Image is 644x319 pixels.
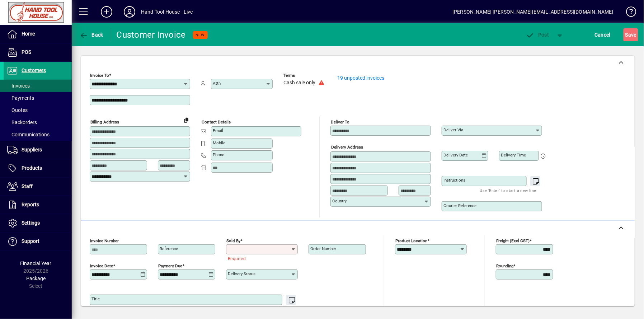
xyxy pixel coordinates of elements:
[4,43,72,61] a: POS
[228,254,292,262] mat-error: Required
[213,128,223,133] mat-label: Email
[22,238,39,244] span: Support
[72,28,111,41] app-page-header-button: Back
[4,128,72,141] a: Communications
[625,32,628,38] span: S
[7,119,37,125] span: Backorders
[228,271,255,276] mat-label: Delivery status
[90,238,119,243] mat-label: Invoice number
[226,238,240,243] mat-label: Sold by
[496,238,530,243] mat-label: Freight (excl GST)
[480,186,536,194] mat-hint: Use 'Enter' to start a new line
[22,202,39,207] span: Reports
[522,28,553,41] button: Post
[22,147,42,153] span: Suppliers
[79,32,103,38] span: Back
[7,83,30,89] span: Invoices
[22,31,35,37] span: Home
[213,81,221,86] mat-label: Attn
[196,33,205,37] span: NEW
[452,6,614,18] div: [PERSON_NAME] [PERSON_NAME][EMAIL_ADDRESS][DOMAIN_NAME]
[20,261,52,266] span: Financial Year
[213,152,224,157] mat-label: Phone
[283,73,326,78] span: Terms
[443,127,463,132] mat-label: Deliver via
[443,203,476,208] mat-label: Courier Reference
[4,233,72,250] a: Support
[624,28,638,41] button: Save
[283,80,315,86] span: Cash sale only
[77,28,105,41] button: Back
[22,165,42,171] span: Products
[337,75,384,81] a: 19 unposted invoices
[7,132,50,137] span: Communications
[236,305,292,313] mat-hint: Use 'Enter' to start a new line
[4,92,72,104] a: Payments
[4,159,72,177] a: Products
[22,67,46,73] span: Customers
[213,140,225,145] mat-label: Mobile
[4,178,72,196] a: Staff
[526,32,549,38] span: ost
[593,28,612,41] button: Cancel
[621,1,635,25] a: Knowledge Base
[395,238,427,243] mat-label: Product location
[158,263,182,268] mat-label: Payment due
[91,296,100,301] mat-label: Title
[4,196,72,214] a: Reports
[310,246,336,251] mat-label: Order number
[4,116,72,128] a: Backorders
[331,119,349,125] mat-label: Deliver To
[22,220,40,226] span: Settings
[4,141,72,159] a: Suppliers
[496,263,513,268] mat-label: Rounding
[26,276,46,281] span: Package
[118,5,141,18] button: Profile
[332,198,347,203] mat-label: Country
[4,104,72,116] a: Quotes
[90,263,113,268] mat-label: Invoice date
[443,178,465,183] mat-label: Instructions
[180,114,192,126] button: Copy to Delivery address
[95,5,118,18] button: Add
[22,49,31,55] span: POS
[7,107,28,113] span: Quotes
[501,153,526,158] mat-label: Delivery time
[595,29,611,41] span: Cancel
[4,214,72,232] a: Settings
[22,183,33,189] span: Staff
[625,29,636,41] span: ave
[4,80,72,92] a: Invoices
[117,29,186,41] div: Customer Invoice
[4,25,72,43] a: Home
[160,246,178,251] mat-label: Reference
[90,73,109,78] mat-label: Invoice To
[7,95,34,101] span: Payments
[539,32,542,38] span: P
[141,6,193,18] div: Hand Tool House - Live
[443,153,468,158] mat-label: Delivery date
